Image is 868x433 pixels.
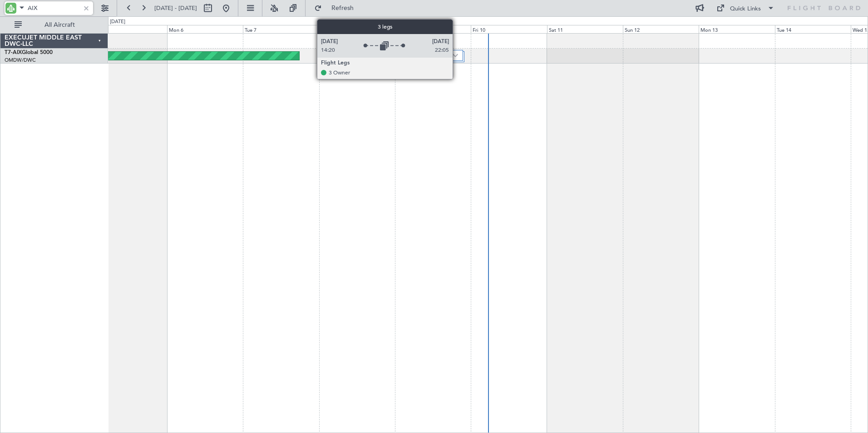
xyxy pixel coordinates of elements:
[24,22,96,28] span: All Aircraft
[324,5,362,11] span: Refresh
[730,5,761,14] div: Quick Links
[319,25,395,33] div: Wed 8
[28,1,80,15] input: A/C (Reg. or Type)
[110,18,125,26] div: [DATE]
[395,25,471,33] div: Thu 9
[5,50,53,55] a: T7-AIXGlobal 5000
[453,54,458,57] img: arrow-gray.svg
[91,25,167,33] div: Sun 5
[623,25,699,33] div: Sun 12
[5,50,22,55] span: T7-AIX
[167,25,243,33] div: Mon 6
[310,1,365,15] button: Refresh
[699,25,774,33] div: Mon 13
[5,57,36,64] a: OMDW/DWC
[471,25,547,33] div: Fri 10
[775,25,851,33] div: Tue 14
[10,18,99,32] button: All Aircraft
[547,25,623,33] div: Sat 11
[154,4,197,12] span: [DATE] - [DATE]
[712,1,779,15] button: Quick Links
[243,25,319,33] div: Tue 7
